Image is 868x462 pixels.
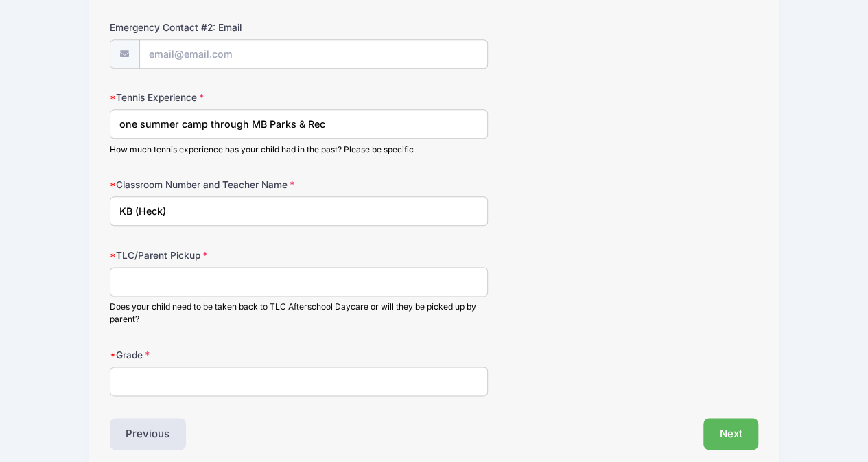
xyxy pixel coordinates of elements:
div: How much tennis experience has your child had in the past? Please be specific [110,143,489,156]
button: Next [703,418,759,450]
label: TLC/Parent Pickup [110,249,326,262]
label: Classroom Number and Teacher Name [110,178,326,192]
label: Grade [110,348,326,362]
input: email@email.com [139,39,488,69]
div: Does your child need to be taken back to TLC Afterschool Daycare or will they be picked up by par... [110,301,489,325]
label: Tennis Experience [110,91,326,104]
label: Emergency Contact #2: Email [110,21,326,34]
button: Previous [110,418,187,450]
